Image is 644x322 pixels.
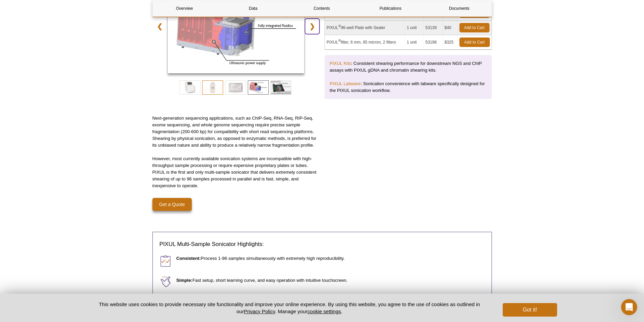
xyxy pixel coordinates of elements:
[176,277,485,284] p: Fast setup, short learning curve, and easy operation with intuitive touchscreen.
[305,19,319,34] a: ❯
[160,240,485,248] h3: PIXUL Multi-Sample Sonicator Highlights:
[307,308,341,314] button: cookie settings
[325,115,492,209] iframe: PIXUL Multi-Sample Sonicator: Sample Preparation, Proteomics and Beyond
[176,255,485,262] p: Process 1-96 samples simultaneously with extremely high reproducibility.
[405,35,424,50] td: 1 unit
[87,301,492,315] p: This website uses cookies to provide necessary site functionality and improve your online experie...
[160,255,171,267] img: Consistent
[427,0,491,17] a: Documents
[160,275,171,287] img: Simple
[459,23,490,32] a: Add to Cart
[176,256,201,261] strong: Consistent:
[338,24,341,28] sup: ®
[152,115,320,149] p: Next-generation sequencing applications, such as ChIP-Seq, RNA-Seq, RIP-Seq, exome sequencing, an...
[405,21,424,35] td: 1 unit
[290,0,354,17] a: Contents
[338,39,341,43] sup: ®
[153,0,216,17] a: Overview
[443,35,458,50] td: $325
[330,81,361,86] a: PIXUL Labware
[330,60,487,74] p: : Consistent shearing performance for downstream NGS and ChIP assays with PIXUL gDNA and chromati...
[221,0,285,17] a: Data
[503,303,557,317] button: Got it!
[330,80,487,94] p: : Sonication convenience with labware specifically designed for the PIXUL sonication workflow.
[621,299,637,315] iframe: Intercom live chat
[244,308,275,314] a: Privacy Policy
[325,35,405,50] td: PIXUL filter, 6 mm, 65 micron, 2 filters
[152,155,320,189] p: However, most currently available sonication systems are incompatible with high-throughput sample...
[176,278,193,283] strong: Simple:
[330,61,351,66] a: PIXUL Kits
[459,38,490,47] a: Add to Cart
[152,19,167,34] a: ❮
[424,35,443,50] td: 53198
[325,21,405,35] td: PIXUL 96-well Plate with Sealer
[152,198,192,211] a: Get a Quote
[359,0,422,17] a: Publications
[424,21,443,35] td: 53139
[443,21,458,35] td: $40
